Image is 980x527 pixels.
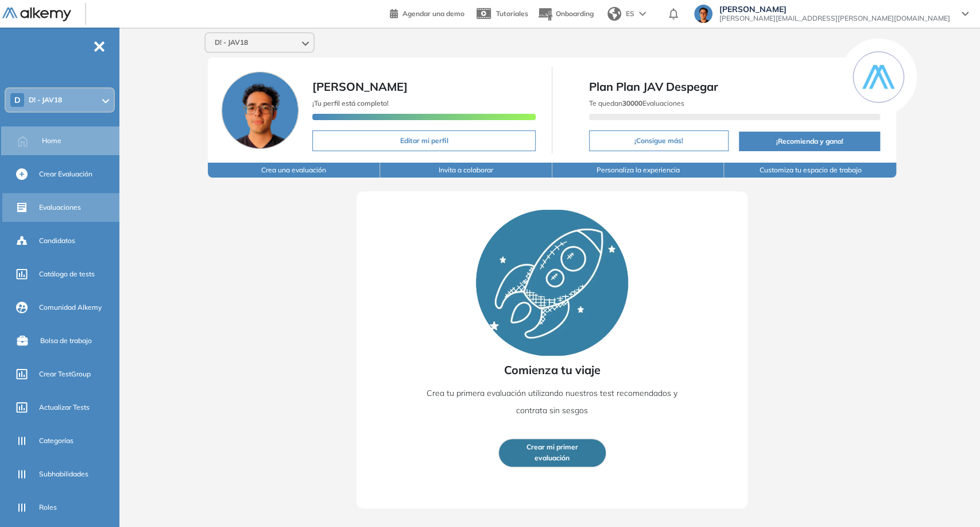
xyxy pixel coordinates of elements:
span: ES [626,9,634,19]
span: Tutoriales [496,9,528,18]
img: arrow [639,11,646,16]
a: Agendar una demo [390,6,464,20]
span: D [14,95,21,105]
span: evaluación [534,453,570,464]
span: Plan Plan JAV Despegar [589,78,880,95]
img: Foto de perfil [222,72,299,149]
span: Subhabilidades [39,469,88,479]
span: Te quedan Evaluaciones [589,99,684,107]
span: Home [42,136,61,146]
span: [PERSON_NAME] [719,5,950,14]
span: D! - JAV18 [215,38,248,47]
span: ¡Tu perfil está completo! [312,99,389,107]
button: ¡Consigue más! [589,130,729,151]
span: Agendar una demo [402,9,464,18]
span: [PERSON_NAME][EMAIL_ADDRESS][PERSON_NAME][DOMAIN_NAME] [719,14,950,23]
span: Crear Evaluación [39,169,92,179]
button: Editar mi perfil [312,130,536,151]
span: Candidatos [39,236,75,246]
button: ¡Recomienda y gana! [739,132,880,151]
span: Comunidad Alkemy [39,302,102,313]
span: Roles [39,502,57,513]
p: Crea tu primera evaluación utilizando nuestros test recomendados y contrata sin sesgos [413,384,691,419]
img: Logo [2,7,71,22]
span: [PERSON_NAME] [312,79,408,94]
span: Crear TestGroup [39,369,91,379]
span: D! - JAV18 [29,95,62,105]
span: Comienza tu viaje [504,361,601,379]
button: Onboarding [537,2,594,26]
span: Actualizar Tests [39,402,90,413]
button: Customiza tu espacio de trabajo [724,163,896,178]
button: Crear mi primerevaluación [498,438,606,467]
span: Categorías [39,436,73,446]
button: Crea una evaluación [208,163,380,178]
img: Rocket [476,210,628,356]
img: world [607,7,621,21]
span: Onboarding [556,9,594,18]
button: Invita a colaborar [380,163,552,178]
span: Evaluaciones [39,202,81,213]
span: Catálogo de tests [39,269,95,279]
b: 30000 [622,99,642,107]
button: Personaliza la experiencia [552,163,725,178]
span: Crear mi primer [526,442,578,453]
span: Bolsa de trabajo [40,336,92,346]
